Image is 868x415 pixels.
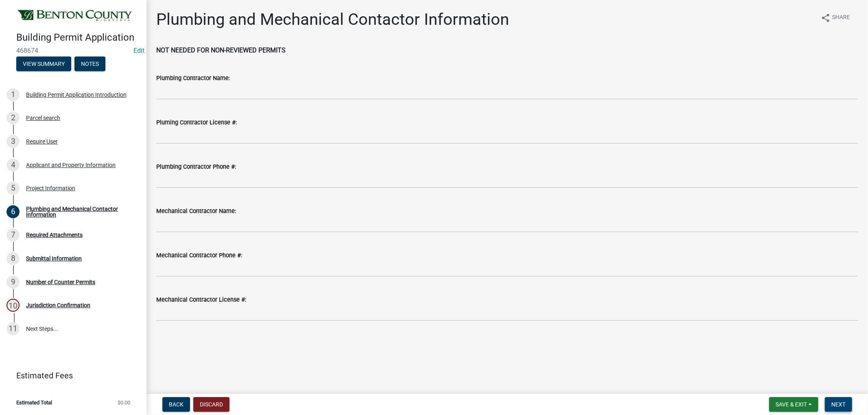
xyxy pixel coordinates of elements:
[26,92,127,98] div: Building Permit Application Introduction
[825,397,852,412] button: Next
[26,232,83,238] div: Required Attachments
[7,159,20,172] div: 4
[26,302,90,308] div: Jurisdiction Confirmation
[156,120,237,126] label: Pluming Contractor License #:
[16,9,133,23] img: Benton County, Minnesota
[26,185,75,191] div: Project Information
[26,162,116,168] div: Applicant and Property Information
[74,61,105,67] wm-modal-confirm: Notes
[7,88,20,101] div: 1
[7,135,20,148] div: 3
[156,164,236,170] label: Plumbing Contractor Phone #:
[169,401,184,408] span: Back
[769,397,818,412] button: Save & Exit
[16,32,140,43] h4: Building Permit Application
[7,111,20,124] div: 2
[776,401,807,408] span: Save & Exit
[26,115,60,121] div: Parcel search
[133,47,144,54] wm-modal-confirm: Edit Application Number
[821,13,831,23] i: share
[7,322,20,335] div: 11
[156,297,246,303] label: Mechanical Contractor License #:
[26,279,95,285] div: Number of Counter Permits
[7,205,20,218] div: 6
[156,76,230,81] label: Plumbing Contractor Name:
[814,10,857,26] button: shareShare
[16,61,71,67] wm-modal-confirm: Summary
[832,13,850,23] span: Share
[26,256,82,261] div: Submittal Information
[193,397,230,412] button: Discard
[74,56,105,71] button: Notes
[16,47,130,54] span: 468674
[156,46,286,54] strong: NOT NEEDED FOR NON-REVIEWED PERMITS
[7,299,20,312] div: 10
[7,252,20,265] div: 8
[26,206,133,217] div: Plumbing and Mechanical Contactor Information
[7,276,20,289] div: 9
[831,401,846,408] span: Next
[7,367,133,384] a: Estimated Fees
[156,10,509,29] h1: Plumbing and Mechanical Contactor Information
[7,228,20,241] div: 7
[26,139,58,144] div: Require User
[133,47,144,54] a: Edit
[162,397,190,412] button: Back
[16,400,52,405] span: Estimated Total
[118,400,130,405] span: $0.00
[156,209,236,214] label: Mechanical Contractor Name:
[156,253,242,259] label: Mechanical Contractor Phone #:
[16,56,71,71] button: View Summary
[7,182,20,195] div: 5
